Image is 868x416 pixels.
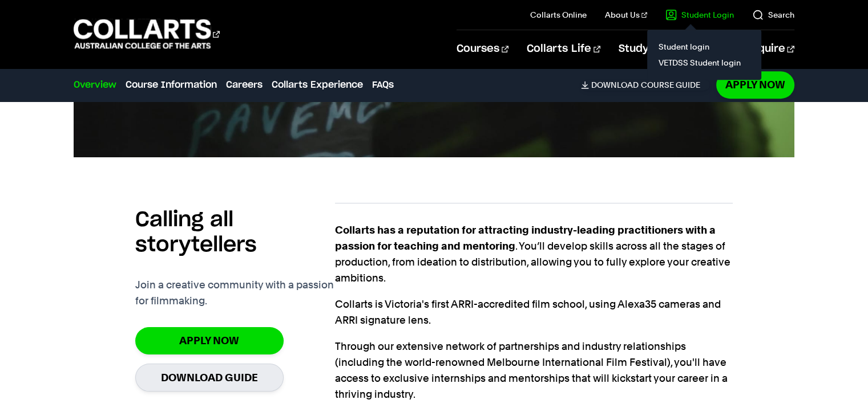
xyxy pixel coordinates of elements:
[74,18,220,50] div: Go to homepage
[665,9,734,21] a: Student Login
[335,222,733,286] p: . You’ll develop skills across all the stages of production, from ideation to distribution, allow...
[135,364,284,391] a: Download Guide
[335,296,733,328] p: Collarts is Victoria's first ARRI-accredited film school, using Alexa35 cameras and ARRI signatur...
[135,277,335,309] p: Join a creative community with a passion for filmmaking.
[457,30,508,68] a: Courses
[619,30,726,68] a: Study Information
[74,78,116,92] a: Overview
[335,338,733,402] p: Through our extensive network of partnerships and industry relationships (including the world-ren...
[530,9,587,21] a: Collarts Online
[126,78,217,92] a: Course Information
[745,30,794,68] a: Enquire
[226,78,263,92] a: Careers
[716,71,794,98] a: Apply Now
[135,327,284,354] a: Apply Now
[272,78,363,92] a: Collarts Experience
[335,224,716,252] strong: Collarts has a reputation for attracting industry-leading practitioners with a passion for teachi...
[135,207,335,258] h2: Calling all storytellers
[591,80,639,90] span: Download
[752,9,794,21] a: Search
[581,80,709,90] a: DownloadCourse Guide
[372,78,394,92] a: FAQs
[527,30,600,68] a: Collarts Life
[605,9,647,21] a: About Us
[656,55,752,71] a: VETDSS Student login
[656,39,752,55] a: Student login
